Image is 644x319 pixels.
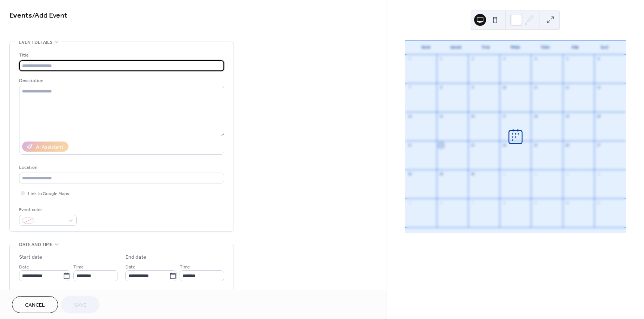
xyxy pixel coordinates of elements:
[73,263,84,271] span: Time
[533,57,538,62] div: 4
[439,114,444,119] div: 15
[407,171,412,177] div: 28
[533,85,538,91] div: 11
[407,200,412,206] div: 5
[565,57,570,62] div: 5
[533,143,538,148] div: 25
[407,57,412,62] div: 31
[19,263,29,271] span: Date
[439,200,444,206] div: 6
[596,57,601,62] div: 6
[19,39,52,46] span: Event details
[439,57,444,62] div: 1
[596,200,601,206] div: 11
[502,171,507,177] div: 1
[502,143,507,148] div: 24
[470,171,475,177] div: 30
[502,85,507,91] div: 10
[407,114,412,119] div: 14
[470,85,475,91] div: 9
[565,200,570,206] div: 10
[19,164,223,171] div: Location
[25,301,45,309] span: Cancel
[530,40,560,55] div: Thu
[502,57,507,62] div: 3
[9,8,32,23] a: Events
[411,40,441,55] div: Sun
[439,143,444,148] div: 22
[596,171,601,177] div: 4
[560,40,590,55] div: Fri
[470,114,475,119] div: 16
[19,241,52,249] span: Date and time
[596,85,601,91] div: 13
[439,85,444,91] div: 8
[470,200,475,206] div: 7
[19,206,75,214] div: Event color
[32,8,67,23] span: / Add Event
[596,143,601,148] div: 27
[19,253,42,261] div: Start date
[565,143,570,148] div: 26
[19,51,223,59] div: Title
[407,143,412,148] div: 21
[500,40,530,55] div: Wed
[502,114,507,119] div: 17
[180,263,190,271] span: Time
[565,114,570,119] div: 19
[470,143,475,148] div: 23
[596,114,601,119] div: 20
[125,253,146,261] div: End date
[12,296,58,313] button: Cancel
[565,171,570,177] div: 3
[19,77,223,85] div: Description
[502,200,507,206] div: 8
[125,263,135,271] span: Date
[471,40,501,55] div: Tue
[533,171,538,177] div: 2
[590,40,620,55] div: Sat
[533,114,538,119] div: 18
[565,85,570,91] div: 12
[470,57,475,62] div: 2
[28,190,69,198] span: Link to Google Maps
[533,200,538,206] div: 9
[439,171,444,177] div: 29
[407,85,412,91] div: 7
[441,40,471,55] div: Mon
